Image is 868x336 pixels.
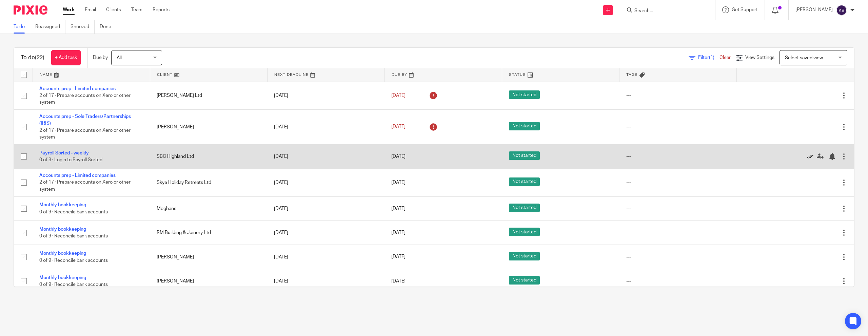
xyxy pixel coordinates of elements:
[153,6,170,13] a: Reports
[745,55,774,60] span: View Settings
[35,55,44,60] span: (22)
[391,255,406,259] span: [DATE]
[39,203,86,207] a: Monthly bookkeeping
[509,151,540,160] span: Not started
[117,56,122,60] span: All
[39,128,131,140] span: 2 of 17 · Prepare accounts on Xero or other system
[131,6,142,13] a: Team
[626,254,730,260] div: ---
[71,20,95,34] a: Snoozed
[51,50,81,65] a: + Add task
[626,124,730,130] div: ---
[709,55,714,60] span: (1)
[267,144,384,168] td: [DATE]
[39,282,108,287] span: 0 of 9 · Reconcile bank accounts
[626,73,638,77] span: Tags
[39,151,89,155] a: Payroll Sorted - weekly
[150,221,267,245] td: RM Building & Joinery Ltd
[21,54,44,61] h1: To do
[150,196,267,220] td: Meghans
[14,5,47,15] img: Pixie
[39,275,86,280] a: Monthly bookkeeping
[509,177,540,186] span: Not started
[698,55,719,60] span: Filter
[626,92,730,99] div: ---
[267,109,384,144] td: [DATE]
[267,169,384,196] td: [DATE]
[150,245,267,269] td: [PERSON_NAME]
[391,206,406,211] span: [DATE]
[626,153,730,160] div: ---
[785,56,823,60] span: Select saved view
[100,20,116,34] a: Done
[836,5,847,16] img: svg%3E
[39,180,131,192] span: 2 of 17 · Prepare accounts on Xero or other system
[39,251,86,256] a: Monthly bookkeeping
[106,6,121,13] a: Clients
[39,234,108,238] span: 0 of 9 · Reconcile bank accounts
[39,114,131,126] a: Accounts prep - Sole Traders/Partnerships (IRIS)
[807,153,817,160] a: Mark as done
[39,258,108,263] span: 0 of 9 · Reconcile bank accounts
[150,109,267,144] td: [PERSON_NAME]
[509,90,540,99] span: Not started
[39,173,116,178] a: Accounts prep - Limited companies
[39,157,102,162] span: 0 of 3 · Login to Payroll Sorted
[509,204,540,212] span: Not started
[634,8,695,14] input: Search
[509,252,540,260] span: Not started
[509,228,540,236] span: Not started
[509,122,540,130] span: Not started
[391,279,406,283] span: [DATE]
[391,230,406,235] span: [DATE]
[39,210,108,214] span: 0 of 9 · Reconcile bank accounts
[93,54,108,61] p: Due by
[509,276,540,285] span: Not started
[150,144,267,168] td: SBC Highland Ltd
[795,6,833,13] p: [PERSON_NAME]
[85,6,96,13] a: Email
[14,20,30,34] a: To do
[267,269,384,293] td: [DATE]
[267,196,384,220] td: [DATE]
[267,245,384,269] td: [DATE]
[39,86,116,91] a: Accounts prep - Limited companies
[150,269,267,293] td: [PERSON_NAME]
[626,229,730,236] div: ---
[626,205,730,212] div: ---
[39,93,131,105] span: 2 of 17 · Prepare accounts on Xero or other system
[391,154,406,159] span: [DATE]
[267,82,384,109] td: [DATE]
[267,221,384,245] td: [DATE]
[732,7,758,12] span: Get Support
[150,169,267,196] td: Skye Holiday Retreats Ltd
[63,6,75,13] a: Work
[391,125,406,129] span: [DATE]
[391,93,406,98] span: [DATE]
[35,20,65,34] a: Reassigned
[39,227,86,232] a: Monthly bookkeeping
[626,278,730,285] div: ---
[719,55,731,60] a: Clear
[391,180,406,185] span: [DATE]
[150,82,267,109] td: [PERSON_NAME] Ltd
[626,179,730,186] div: ---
